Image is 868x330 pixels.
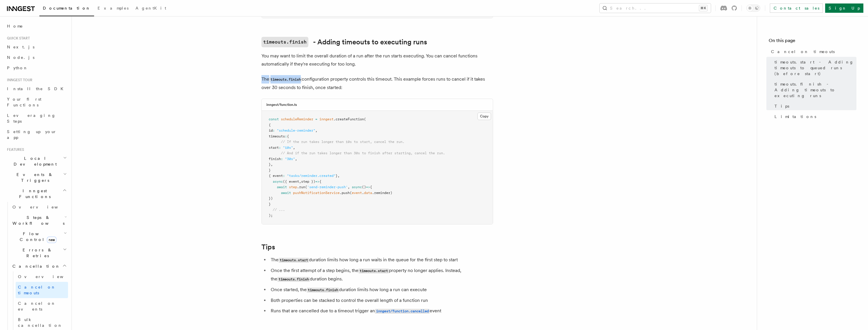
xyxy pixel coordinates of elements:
[5,155,63,167] span: Local Development
[18,274,78,279] span: Overview
[39,2,94,16] a: Documentation
[281,157,283,161] span: :
[269,134,285,138] span: timeouts
[362,191,364,195] span: .
[5,126,68,143] a: Setting up your app
[98,6,129,10] span: Examples
[771,49,835,55] span: Cancel on timeouts
[5,172,63,183] span: Events & Triggers
[18,301,56,311] span: Cancel on events
[269,286,493,294] li: Once started, the duration limits how long a run can execute
[269,157,281,161] span: finish
[293,146,295,150] span: ,
[364,117,366,121] span: (
[5,147,24,152] span: Features
[315,128,317,133] span: ,
[12,205,72,209] span: Overview
[10,247,63,259] span: Errors & Retries
[43,6,91,10] span: Documentation
[769,46,856,57] a: Cancel on timeouts
[269,162,271,166] span: }
[7,97,41,107] span: Your first Functions
[295,157,297,161] span: ,
[7,86,67,91] span: Install the SDK
[5,78,32,82] span: Inngest tour
[7,113,56,124] span: Leveraging Steps
[269,256,493,264] li: The duration limits how long a run waits in the queue for the first step to start
[269,174,283,178] span: { event
[338,174,340,178] span: ,
[352,191,362,195] span: event
[271,162,273,166] span: ,
[269,123,271,127] span: {
[277,185,287,189] span: await
[10,245,68,261] button: Errors & Retries
[269,146,279,150] span: start
[477,113,491,120] button: Copy
[772,57,856,79] a: timeouts.start - Adding timeouts to queued runs (before start)
[269,168,271,172] span: }
[772,101,856,111] a: Tips
[350,191,352,195] span: (
[352,185,362,189] span: async
[5,153,68,169] button: Local Development
[261,243,275,251] a: Tips
[319,179,321,184] span: {
[269,213,273,217] span: );
[283,179,299,184] span: ({ event
[825,3,863,13] a: Sign Up
[279,146,281,150] span: :
[10,215,65,226] span: Steps & Workflows
[305,185,307,189] span: (
[746,5,760,12] button: Toggle dark mode
[334,117,364,121] span: .createFunction
[366,185,370,189] span: =>
[370,185,372,189] span: {
[774,59,856,77] span: timeouts.start - Adding timeouts to queued runs (before start)
[135,6,166,10] span: AgentKit
[358,269,389,273] code: timeouts.start
[289,185,297,189] span: step
[299,179,301,184] span: ,
[269,307,493,315] li: Runs that are cancelled due to a timeout trigger an event
[319,117,334,121] span: inngest
[5,21,68,31] a: Home
[94,2,132,16] a: Examples
[364,191,372,195] span: data
[285,134,287,138] span: :
[261,37,427,47] a: timeouts.finish- Adding timeouts to executing runs
[16,271,68,282] a: Overview
[281,151,445,155] span: // And if the run takes longer than 30s to finish after starting, cancel the run.
[315,179,319,184] span: =>
[769,37,856,46] h4: On this page
[362,185,366,189] span: ()
[5,186,68,202] button: Inngest Functions
[10,261,68,271] button: Cancellation
[269,202,271,206] span: }
[269,196,273,200] span: })
[5,169,68,186] button: Events & Triggers
[132,2,170,16] a: AgentKit
[774,103,789,109] span: Tips
[10,202,68,212] a: Overview
[261,52,493,68] p: You may want to limit the overall duration of a run after the run starts executing. You can cance...
[772,111,856,122] a: Limitations
[287,134,289,138] span: {
[7,129,57,140] span: Setting up your app
[348,185,350,189] span: ,
[340,191,350,195] span: .push
[10,212,68,229] button: Steps & Workflows
[269,296,493,304] li: Both properties can be stacked to control the overall length of a function run
[281,140,404,144] span: // If the run takes longer than 10s to start, cancel the run.
[774,81,856,99] span: timeouts.finish - Adding timeouts to executing runs
[261,37,308,47] code: timeouts.finish
[279,258,309,263] code: timeouts.start
[297,185,305,189] span: .run
[16,282,68,298] a: Cancel on timeouts
[283,146,293,150] span: "10s"
[770,3,823,13] a: Contact sales
[10,263,60,269] span: Cancellation
[47,237,56,243] span: new
[5,94,68,110] a: Your first Functions
[7,45,34,49] span: Next.js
